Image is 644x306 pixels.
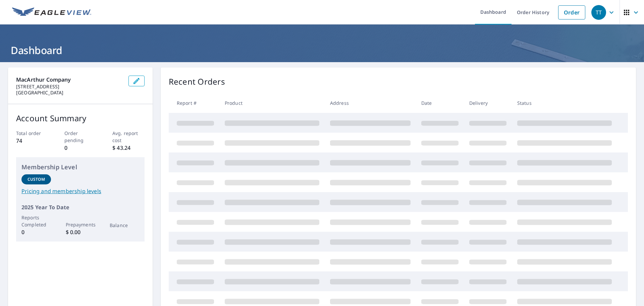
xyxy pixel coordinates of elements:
h1: Dashboard [8,43,636,57]
th: Date [416,93,464,113]
p: 2025 Year To Date [21,203,139,211]
p: [GEOGRAPHIC_DATA] [16,90,123,96]
th: Delivery [464,93,512,113]
a: Pricing and membership levels [21,187,139,195]
p: Total order [16,130,48,137]
p: MacArthur Company [16,76,123,84]
p: Order pending [64,130,97,144]
div: TT [591,5,606,20]
img: EV Logo [12,7,91,17]
p: Custom [28,176,45,182]
p: Prepayments [66,221,95,228]
p: [STREET_ADDRESS] [16,84,123,90]
p: $ 43.24 [112,144,145,152]
p: 74 [16,137,48,145]
p: $ 0.00 [66,228,95,236]
p: 0 [21,228,51,236]
p: Avg. report cost [112,130,145,144]
th: Product [219,93,325,113]
p: Reports Completed [21,214,51,228]
p: Account Summary [16,112,145,124]
th: Status [512,93,617,113]
a: Order [558,5,585,19]
p: 0 [64,144,97,152]
p: Recent Orders [169,76,225,88]
th: Address [325,93,416,113]
p: Membership Level [21,163,139,172]
p: Balance [110,222,139,229]
th: Report # [169,93,219,113]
